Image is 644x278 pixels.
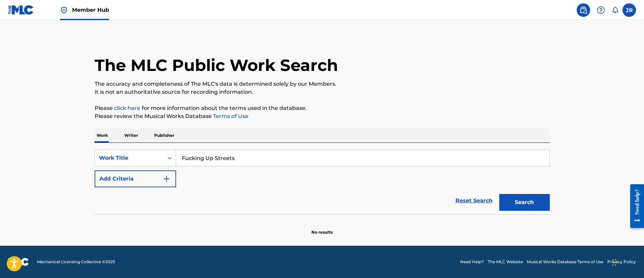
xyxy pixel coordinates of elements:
[594,3,608,17] div: Help
[610,246,644,278] div: Widget de chat
[95,80,550,88] p: The accuracy and completeness of The MLC's data is determined solely by our Members.
[114,105,140,111] a: click here
[8,5,34,15] img: MLC Logo
[597,6,605,14] img: help
[212,113,248,119] a: Terms of Use
[37,259,115,265] span: Mechanical Licensing Collective © 2025
[579,6,587,14] img: search
[60,6,68,14] img: Top Rightsholder
[163,175,171,183] img: 9d2ae6d4665cec9f34b9.svg
[95,104,550,112] p: Please for more information about the terms used in the database.
[577,3,590,17] a: Public Search
[95,170,176,187] button: Add Criteria
[452,193,496,208] a: Reset Search
[99,154,160,162] div: Work Title
[95,128,110,143] p: Work
[122,128,140,143] p: Writer
[499,194,550,211] button: Search
[622,3,636,17] div: User Menu
[607,259,636,265] a: Privacy Policy
[72,6,109,14] span: Member Hub
[625,179,644,233] iframe: Resource Center
[95,88,550,96] p: It is not an authoritative source for recording information.
[612,7,618,13] div: Notifications
[152,128,176,143] p: Publisher
[460,259,484,265] a: Need Help?
[610,246,644,278] iframe: Chat Widget
[8,258,29,266] img: logo
[95,55,338,75] h1: The MLC Public Work Search
[527,259,603,265] a: Musical Works Database Terms of Use
[311,221,333,235] p: No results
[95,112,550,120] p: Please review the Musical Works Database
[612,252,616,273] div: Arrastrar
[95,150,550,214] form: Search Form
[488,259,523,265] a: The MLC Website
